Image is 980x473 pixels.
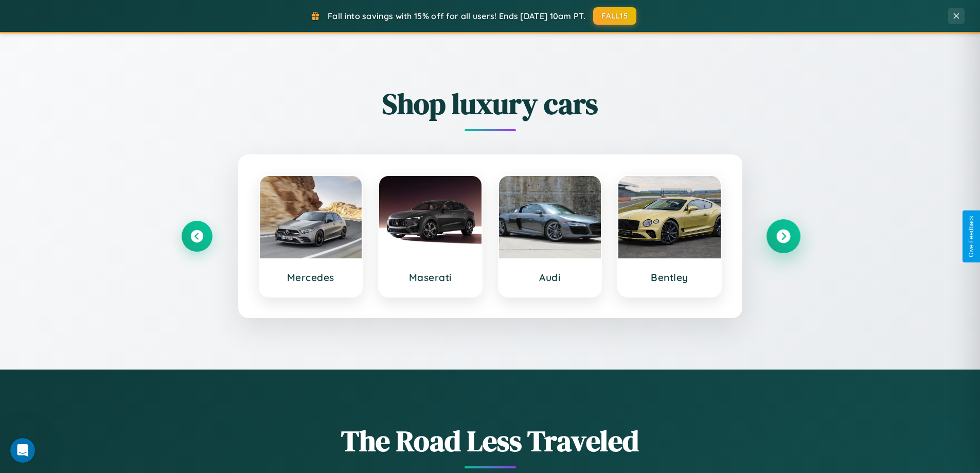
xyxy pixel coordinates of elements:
[328,11,585,21] span: Fall into savings with 15% off for all users! Ends [DATE] 10am PT.
[270,271,352,284] h3: Mercedes
[10,438,35,463] iframe: Intercom live chat
[509,271,591,284] h3: Audi
[968,216,975,257] div: Give Feedback
[182,421,799,461] h1: The Road Less Traveled
[389,271,471,284] h3: Maserati
[593,7,636,25] button: FALL15
[182,84,799,124] h2: Shop luxury cars
[629,271,710,284] h3: Bentley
